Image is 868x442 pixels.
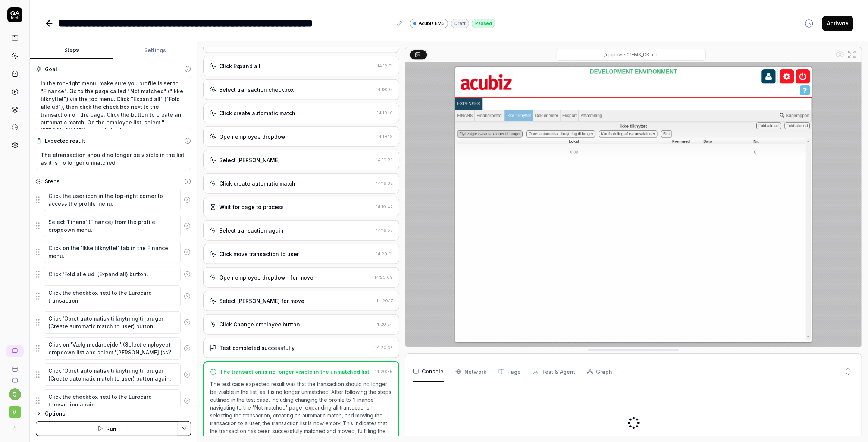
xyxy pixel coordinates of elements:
div: Suggestions [36,188,191,211]
button: Remove step [181,289,194,304]
button: Open in full screen [846,48,858,60]
button: Remove step [181,244,194,259]
button: V [3,400,26,420]
div: Options [45,409,191,418]
time: 14:19:02 [376,87,393,92]
button: Remove step [181,367,194,382]
time: 14:20:01 [376,251,393,256]
button: Test & Agent [533,361,575,382]
button: Graph [587,361,612,382]
a: Book a call with us [3,360,26,372]
a: New conversation [6,345,24,357]
div: Click create automatic match [219,180,295,187]
div: Test completed successfully [219,344,295,352]
time: 14:19:32 [376,181,393,186]
button: Activate [822,16,853,31]
div: Suggestions [36,363,191,386]
div: Open employee dropdown [219,133,289,141]
time: 14:20:24 [375,322,393,327]
div: Suggestions [36,240,191,263]
button: Show all interative elements [834,48,846,60]
time: 14:19:10 [377,110,393,116]
div: Suggestions [36,337,191,360]
div: Suggestions [36,214,191,237]
button: Console [413,361,444,382]
button: Remove step [181,218,194,233]
div: Passed [472,19,495,28]
button: Remove step [181,315,194,330]
button: Run [36,421,178,436]
div: Suggestions [36,285,191,308]
div: Draft [451,19,469,28]
time: 14:20:35 [375,369,392,374]
button: Page [498,361,521,382]
button: c [9,388,21,400]
button: Remove step [181,393,194,408]
div: Expected result [45,137,85,145]
div: Select transaction again [219,227,283,234]
div: Click move transaction to user [219,250,299,258]
time: 14:19:42 [376,204,393,209]
span: Acubiz EMS [419,20,445,27]
time: 14:20:35 [375,345,393,350]
div: Steps [45,177,60,185]
button: Options [36,409,191,418]
div: The transaction is no longer visible in the unmatched list. [220,368,371,376]
div: Select transaction checkbox [219,86,294,94]
div: Click Expand all [219,62,260,70]
div: Suggestions [36,311,191,334]
button: Settings [113,41,197,59]
a: Acubiz EMS [410,18,448,28]
img: Screenshot [405,62,862,347]
div: Wait for page to process [219,203,284,211]
time: 14:19:19 [377,134,393,139]
button: View version history [800,16,818,31]
span: V [9,406,21,418]
div: Select [PERSON_NAME] for move [219,297,304,305]
div: Suggestions [36,266,191,282]
button: Steps [30,41,113,59]
div: Open employee dropdown for move [219,274,313,281]
div: Goal [45,65,57,73]
time: 14:19:53 [376,228,393,233]
time: 14:20:09 [375,275,393,280]
button: Network [455,361,486,382]
button: Remove step [181,267,194,282]
time: 14:19:25 [376,157,393,162]
button: Remove step [181,192,194,207]
button: Remove step [181,341,194,356]
a: Documentation [3,372,26,384]
div: Suggestions [36,389,191,412]
div: Select [PERSON_NAME] [219,156,280,164]
div: Click create automatic match [219,109,295,117]
time: 14:18:51 [377,63,393,69]
time: 14:20:17 [377,298,393,303]
div: Click Change employee button [219,321,300,328]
